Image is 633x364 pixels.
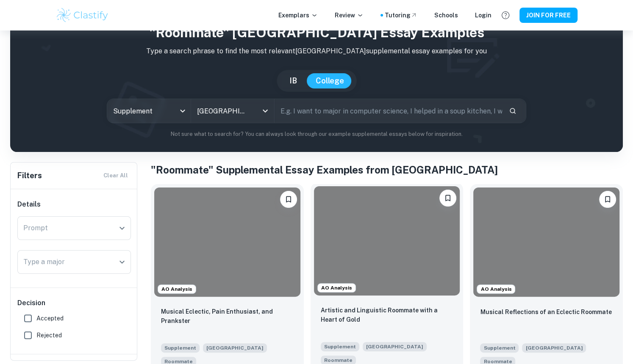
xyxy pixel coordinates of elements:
[480,343,519,353] span: Supplement
[17,22,616,43] h1: "Roommate" [GEOGRAPHIC_DATA] Essay Examples
[505,104,520,118] button: Search
[17,298,131,308] h6: Decision
[480,307,611,317] p: Musical Reflections of an Eclectic Roommate
[17,46,616,56] p: Type a search phrase to find the most relevant [GEOGRAPHIC_DATA] supplemental essay examples for you
[161,307,294,325] p: Musical Eclectic, Pain Enthusiast, and Prankster
[318,284,355,292] span: AO Analysis
[259,105,271,117] button: Open
[477,285,515,293] span: AO Analysis
[280,191,297,208] button: Please log in to bookmark exemplars
[116,256,128,268] button: Open
[17,130,616,138] p: Not sure what to search for? You can always look through our example supplemental essays below fo...
[275,99,502,123] input: E.g. I want to major in computer science, I helped in a soup kitchen, I want to join the debate t...
[475,11,491,20] a: Login
[307,73,353,88] button: College
[278,11,318,20] p: Exemplars
[116,222,128,234] button: Open
[385,11,417,20] a: Tutoring
[599,191,616,208] button: Please log in to bookmark exemplars
[203,343,267,353] span: [GEOGRAPHIC_DATA]
[519,8,577,23] button: JOIN FOR FREE
[522,343,586,353] span: [GEOGRAPHIC_DATA]
[363,342,427,351] span: [GEOGRAPHIC_DATA]
[151,162,623,177] h1: "Roommate" Supplemental Essay Examples from [GEOGRAPHIC_DATA]
[158,285,196,293] span: AO Analysis
[321,306,453,324] p: Artistic and Linguistic Roommate with a Heart of Gold
[36,331,62,340] span: Rejected
[107,99,191,123] div: Supplement
[17,170,42,182] h6: Filters
[321,342,359,351] span: Supplement
[36,314,64,323] span: Accepted
[17,199,131,210] h6: Details
[434,11,458,20] a: Schools
[498,8,513,22] button: Help and Feedback
[324,356,353,364] span: Roommate
[281,73,305,88] button: IB
[161,343,200,353] span: Supplement
[335,11,364,20] p: Review
[439,190,456,207] button: Please log in to bookmark exemplars
[56,7,109,24] img: Clastify logo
